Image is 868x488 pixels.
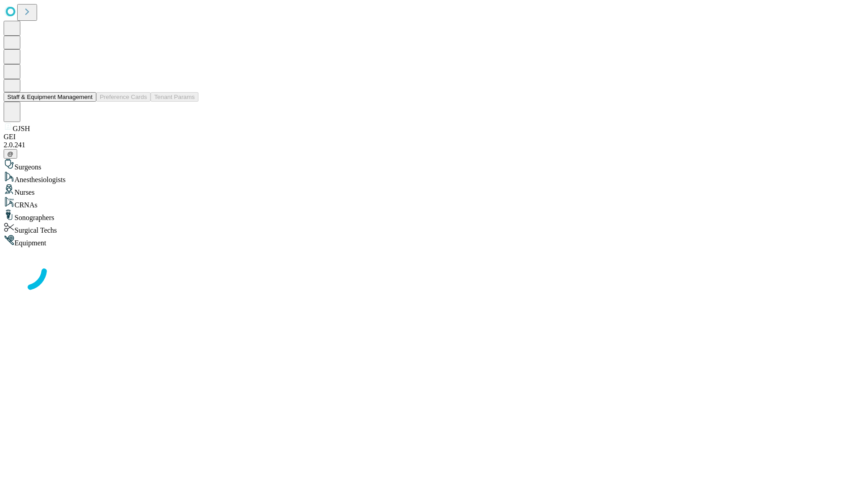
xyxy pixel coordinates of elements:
[4,184,864,197] div: Nurses
[4,209,864,222] div: Sonographers
[4,197,864,209] div: CRNAs
[4,141,864,149] div: 2.0.241
[4,133,864,141] div: GEI
[7,150,14,157] span: @
[4,149,17,159] button: @
[4,159,864,171] div: Surgeons
[4,222,864,235] div: Surgical Techs
[4,92,96,102] button: Staff & Equipment Management
[4,235,864,247] div: Equipment
[4,171,864,184] div: Anesthesiologists
[96,92,151,102] button: Preference Cards
[13,125,30,132] span: GJSH
[151,92,198,102] button: Tenant Params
